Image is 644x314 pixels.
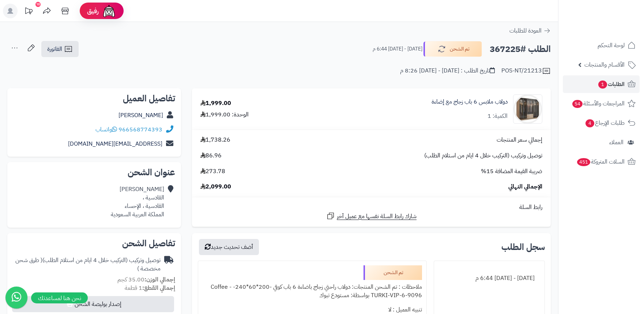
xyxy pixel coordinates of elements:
button: أضف تحديث جديد [199,239,259,255]
h3: سجل الطلب [501,243,545,251]
img: ai-face.png [102,4,116,18]
div: رابط السلة [195,203,548,212]
span: 1,738.26 [200,136,230,144]
span: طلبات الإرجاع [585,118,625,128]
div: ملاحظات : تم الشحن المنتجات: دولاب راحتي زجاج باضاءة 6 باب كوفي -200*60*240- Coffee -TURKI-VIP-6-... [203,280,422,303]
a: العملاء [563,134,640,151]
span: رفيق [87,7,99,15]
span: 2,099.00 [200,183,231,191]
span: 54 [572,100,583,108]
a: السلات المتروكة451 [563,153,640,171]
span: السلات المتروكة [576,157,625,167]
h2: تفاصيل العميل [13,94,175,103]
span: العودة للطلبات [509,26,542,35]
a: [EMAIL_ADDRESS][DOMAIN_NAME] [68,139,162,148]
span: لوحة التحكم [598,40,625,51]
span: 1 [598,81,607,89]
img: logo-2.png [594,20,637,36]
span: الفاتورة [47,45,62,53]
a: 966568774393 [118,125,162,134]
span: العملاء [609,137,624,147]
a: شارك رابط السلة نفسها مع عميل آخر [326,212,417,221]
h2: تفاصيل الشحن [13,239,175,248]
a: المراجعات والأسئلة54 [563,95,640,112]
a: تحديثات المنصة [19,4,38,20]
span: الأقسام والمنتجات [584,60,625,70]
div: تاريخ الطلب : [DATE] - [DATE] 8:26 م [400,67,495,75]
a: دولاب ملابس 6 باب زجاج مع إضاءة [432,98,508,106]
a: لوحة التحكم [563,37,640,54]
span: توصيل وتركيب (التركيب خلال 4 ايام من استلام الطلب) [424,152,542,160]
h2: عنوان الشحن [13,168,175,177]
small: 1 قطعة [125,284,175,292]
span: المراجعات والأسئلة [572,98,625,109]
div: الكمية: 1 [487,112,508,120]
strong: إجمالي الوزن: [144,275,175,284]
small: [DATE] - [DATE] 6:44 م [373,45,422,53]
div: [PERSON_NAME] القادسية ، القادسية ، الإحساء المملكة العربية السعودية [111,185,164,218]
a: الطلبات1 [563,75,640,93]
span: إجمالي سعر المنتجات [497,136,542,144]
img: 1742132665-110103010023.1-90x90.jpg [513,94,542,124]
span: ضريبة القيمة المضافة 15% [481,167,542,176]
div: توصيل وتركيب (التركيب خلال 4 ايام من استلام الطلب) [13,256,161,273]
h2: الطلب #367225 [490,42,551,57]
strong: إجمالي القطع: [142,284,175,292]
span: 86.96 [200,152,222,160]
a: الفاتورة [41,41,79,57]
button: إصدار بوليصة الشحن [12,296,174,312]
button: تم الشحن [423,41,482,57]
div: 1,999.00 [200,99,231,108]
span: 273.78 [200,167,225,176]
span: 451 [577,158,590,166]
div: الوحدة: 1,999.00 [200,111,249,119]
div: 10 [35,2,41,7]
span: ( طرق شحن مخصصة ) [15,256,161,273]
div: تم الشحن [364,265,422,280]
span: الإجمالي النهائي [508,183,542,191]
a: [PERSON_NAME] [118,111,163,120]
a: العودة للطلبات [509,26,551,35]
small: 35.00 كجم [117,275,175,284]
span: شارك رابط السلة نفسها مع عميل آخر [337,212,417,221]
div: [DATE] - [DATE] 6:44 م [438,271,540,285]
span: الطلبات [598,79,625,89]
a: واتساب [95,125,117,134]
span: 4 [585,119,594,127]
a: طلبات الإرجاع4 [563,114,640,132]
div: POS-NT/21213 [501,67,551,75]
